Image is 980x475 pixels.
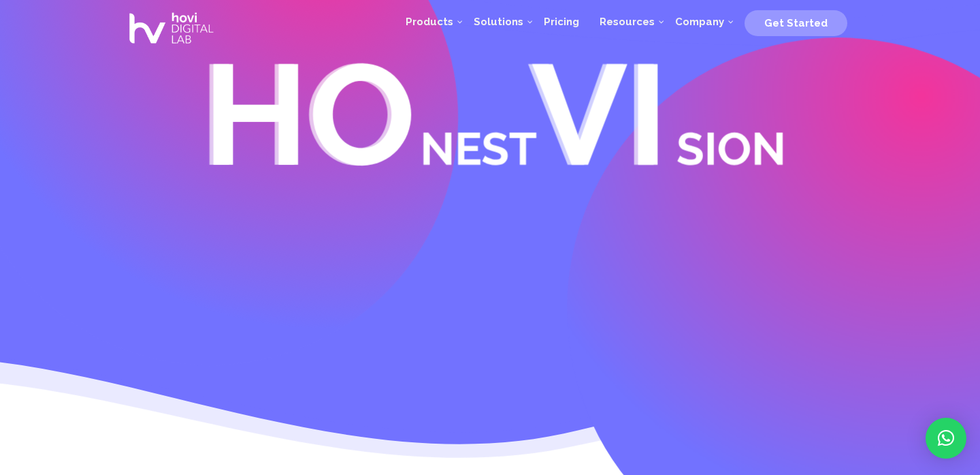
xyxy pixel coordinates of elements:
span: Products [406,16,453,28]
a: Products [395,1,463,42]
a: Solutions [463,1,534,42]
span: Pricing [544,16,579,28]
a: Get Started [745,12,847,32]
span: Get Started [764,17,828,29]
a: Resources [589,1,665,42]
span: Company [675,16,724,28]
a: Pricing [534,1,589,42]
a: Company [665,1,734,42]
span: Resources [600,16,655,28]
span: Solutions [474,16,523,28]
